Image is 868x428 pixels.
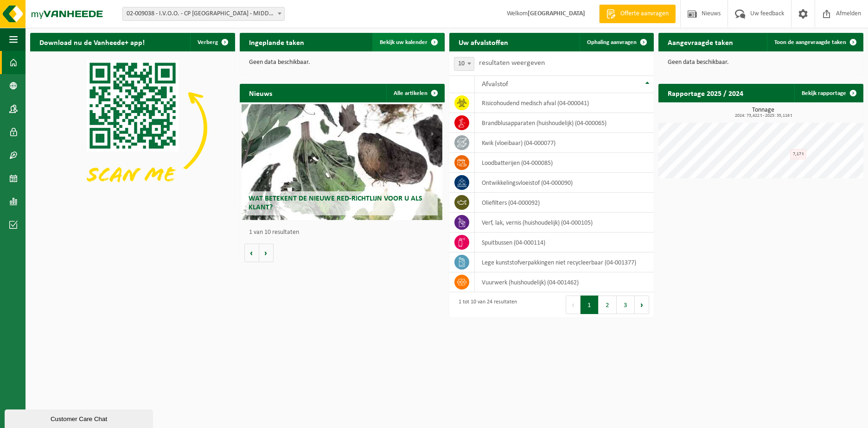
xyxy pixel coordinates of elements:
a: Ophaling aanvragen [580,33,653,51]
button: 2 [599,296,617,314]
span: Toon de aangevraagde taken [774,39,846,45]
h2: Download nu de Vanheede+ app! [30,33,154,51]
td: ontwikkelingsvloeistof (04-000090) [475,173,654,193]
span: 02-009038 - I.V.O.O. - CP MIDDELKERKE - MIDDELKERKE [123,7,284,20]
button: Verberg [190,33,234,51]
a: Bekijk uw kalender [372,33,444,51]
button: 1 [581,296,599,314]
h2: Ingeplande taken [240,33,313,51]
span: 02-009038 - I.V.O.O. - CP MIDDELKERKE - MIDDELKERKE [122,7,285,21]
a: Toon de aangevraagde taken [767,33,862,51]
p: Geen data beschikbaar. [668,59,854,66]
span: Wat betekent de nieuwe RED-richtlijn voor u als klant? [249,195,422,211]
h2: Nieuws [240,84,281,102]
td: kwik (vloeibaar) (04-000077) [475,133,654,153]
span: Afvalstof [482,81,508,88]
td: verf, lak, vernis (huishoudelijk) (04-000105) [475,213,654,233]
td: Lege kunststofverpakkingen niet recycleerbaar (04-001377) [475,252,654,272]
a: Wat betekent de nieuwe RED-richtlijn voor u als klant? [242,104,442,220]
h3: Tonnage [663,107,863,118]
td: loodbatterijen (04-000085) [475,153,654,173]
td: spuitbussen (04-000114) [475,233,654,252]
h2: Uw afvalstoffen [449,33,517,51]
span: Ophaling aanvragen [587,39,637,45]
a: Offerte aanvragen [599,5,676,23]
td: vuurwerk (huishoudelijk) (04-001462) [475,272,654,292]
button: Vorige [244,244,259,262]
div: 7,17 t [790,149,806,159]
td: brandblusapparaten (huishoudelijk) (04-000065) [475,113,654,133]
iframe: chat widget [5,408,155,428]
a: Bekijk rapportage [794,84,862,102]
span: Verberg [198,39,218,45]
span: 10 [454,57,474,70]
button: 3 [617,296,635,314]
h2: Aangevraagde taken [658,33,742,51]
strong: [GEOGRAPHIC_DATA] [528,10,585,17]
span: Offerte aanvragen [618,9,671,19]
span: 2024: 73,422 t - 2025: 35,116 t [663,113,863,118]
label: resultaten weergeven [479,59,545,67]
p: Geen data beschikbaar. [249,59,435,66]
button: Volgende [259,244,274,262]
button: Next [635,296,649,314]
a: Alle artikelen [386,84,444,102]
div: 1 tot 10 van 24 resultaten [454,295,517,315]
button: Previous [566,296,581,314]
td: oliefilters (04-000092) [475,193,654,213]
h2: Rapportage 2025 / 2024 [658,84,753,102]
p: 1 van 10 resultaten [249,229,440,236]
td: risicohoudend medisch afval (04-000041) [475,93,654,113]
span: 10 [454,57,474,71]
span: Bekijk uw kalender [380,39,428,45]
img: Download de VHEPlus App [30,51,235,205]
